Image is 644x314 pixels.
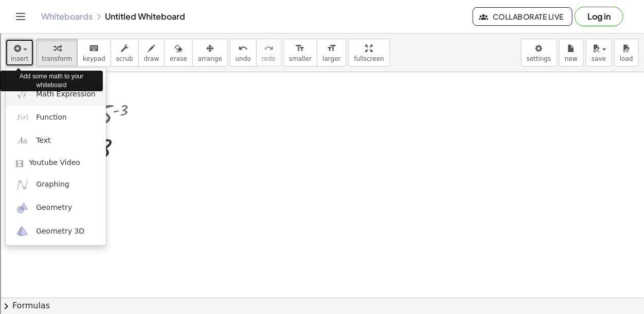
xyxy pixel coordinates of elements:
[481,12,564,21] span: Collaborate Live
[575,7,623,26] button: Log in
[16,111,29,124] img: f_x.png
[11,55,28,62] span: insert
[4,24,640,33] div: Sort A > Z
[36,179,69,190] span: Graphing
[6,220,106,243] a: Geometry 3D
[36,136,50,146] span: Text
[4,42,640,52] div: Move To ...
[16,134,29,147] img: Aa.png
[6,82,106,106] a: Math Expression
[6,196,106,220] a: Geometry
[16,178,29,191] img: ggb-graphing.svg
[36,203,72,213] span: Geometry
[36,112,67,123] span: Function
[16,202,29,214] img: ggb-geometry.svg
[4,52,640,61] div: Delete
[6,129,106,152] a: Text
[29,158,80,168] span: Youtube Video
[36,39,78,67] button: transform
[41,11,93,22] a: Whiteboards
[36,89,95,100] span: Math Expression
[5,39,34,67] button: insert
[42,55,72,62] span: transform
[16,88,29,101] img: sqrt_x.png
[12,8,29,25] button: Toggle navigation
[16,225,29,238] img: ggb-3d.svg
[6,153,106,173] a: Youtube Video
[4,61,640,70] div: Options
[6,173,106,196] a: Graphing
[4,4,215,13] div: Home
[4,70,640,79] div: Sign out
[6,106,106,129] a: Function
[473,7,573,26] button: Collaborate Live
[36,226,84,237] span: Geometry 3D
[4,33,640,42] div: Sort New > Old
